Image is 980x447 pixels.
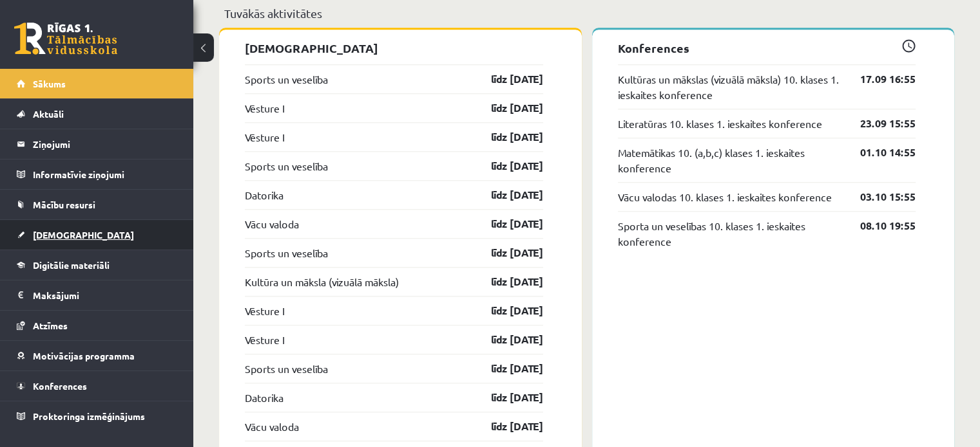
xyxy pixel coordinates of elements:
a: līdz [DATE] [468,419,543,434]
a: 08.10 19:55 [841,218,916,233]
a: Vēsture I [245,129,284,145]
a: 23.09 15:55 [841,116,916,131]
a: Mācību resursi [17,190,177,219]
a: līdz [DATE] [468,390,543,405]
a: Vēsture I [245,303,284,318]
a: Informatīvie ziņojumi [17,160,177,189]
a: Datorika [245,390,283,405]
span: Sākums [33,78,66,89]
a: Kultūras un mākslas (vizuālā māksla) 10. klases 1. ieskaites konference [618,71,841,102]
a: Proktoringa izmēģinājums [17,401,177,431]
a: Sākums [17,69,177,98]
a: Sports un veselība [245,71,328,87]
a: Matemātikas 10. (a,b,c) klases 1. ieskaites konference [618,145,841,176]
a: Vēsture I [245,100,284,116]
span: Proktoringa izmēģinājums [33,410,145,422]
a: Vācu valodas 10. klases 1. ieskaites konference [618,189,832,205]
a: līdz [DATE] [468,216,543,232]
a: līdz [DATE] [468,274,543,289]
a: līdz [DATE] [468,187,543,203]
a: Atzīmes [17,311,177,340]
a: 03.10 15:55 [841,189,916,205]
a: Vācu valoda [245,419,299,434]
a: līdz [DATE] [468,71,543,87]
a: Maksājumi [17,280,177,310]
span: Konferences [33,380,87,392]
a: Sports un veselība [245,158,328,174]
a: Motivācijas programma [17,341,177,370]
a: Aktuāli [17,99,177,129]
span: Mācību resursi [33,199,95,210]
a: līdz [DATE] [468,129,543,145]
a: 01.10 14:55 [841,145,916,160]
p: Tuvākās aktivitātes [224,5,949,22]
span: Digitālie materiāli [33,259,110,271]
a: Vēsture I [245,332,284,347]
span: Atzīmes [33,320,68,331]
a: Vācu valoda [245,216,299,232]
a: Rīgas 1. Tālmācības vidusskola [14,23,117,55]
a: Kultūra un māksla (vizuālā māksla) [245,274,399,289]
a: līdz [DATE] [468,100,543,116]
a: Sporta un veselības 10. klases 1. ieskaites konference [618,218,841,249]
legend: Informatīvie ziņojumi [33,160,177,189]
p: [DEMOGRAPHIC_DATA] [245,39,543,57]
legend: Ziņojumi [33,129,177,159]
a: Sports un veselība [245,245,328,260]
p: Konferences [618,39,916,57]
legend: Maksājumi [33,280,177,310]
a: Literatūras 10. klases 1. ieskaites konference [618,116,822,131]
a: līdz [DATE] [468,361,543,376]
a: [DEMOGRAPHIC_DATA] [17,220,177,250]
a: līdz [DATE] [468,303,543,318]
a: Datorika [245,187,283,203]
span: [DEMOGRAPHIC_DATA] [33,229,134,241]
a: līdz [DATE] [468,245,543,260]
a: 17.09 16:55 [841,71,916,87]
a: līdz [DATE] [468,158,543,174]
a: Ziņojumi [17,129,177,159]
span: Aktuāli [33,108,64,120]
a: līdz [DATE] [468,332,543,347]
a: Konferences [17,371,177,401]
a: Digitālie materiāli [17,250,177,280]
a: Sports un veselība [245,361,328,376]
span: Motivācijas programma [33,350,135,361]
